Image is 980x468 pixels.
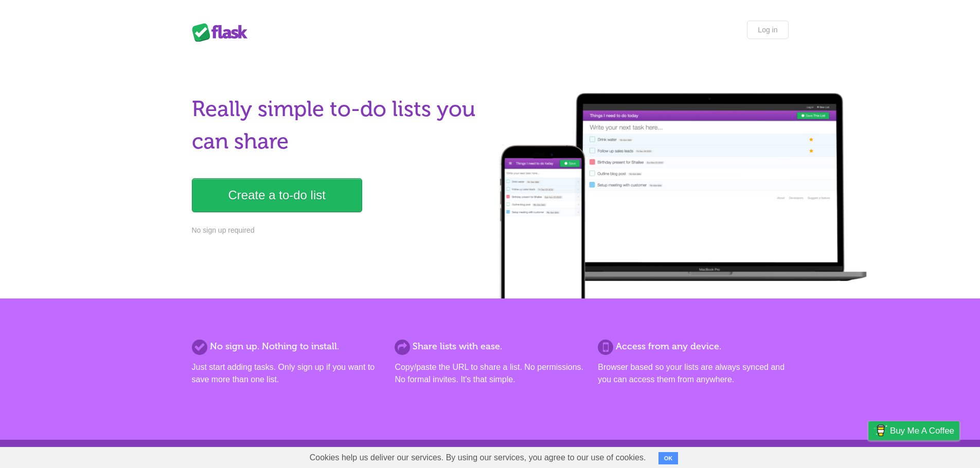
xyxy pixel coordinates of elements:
p: Just start adding tasks. Only sign up if you want to save more than one list. [192,361,382,386]
h2: Share lists with ease. [395,340,585,353]
p: No sign up required [192,225,484,236]
p: Browser based so your lists are always synced and you can access them from anywhere. [598,361,788,386]
div: Flask Lists [192,23,254,42]
h2: No sign up. Nothing to install. [192,340,382,353]
h2: Access from any device. [598,340,788,353]
a: Log in [747,21,788,39]
h1: Really simple to-do lists you can share [192,93,484,158]
button: OK [658,452,679,464]
a: Buy me a coffee [868,421,959,440]
p: Copy/paste the URL to share a list. No permissions. No formal invites. It's that simple. [395,361,585,386]
span: Buy me a coffee [890,422,954,440]
span: Cookies help us deliver our services. By using our services, you agree to our use of cookies. [299,447,656,468]
img: Buy me a coffee [874,422,887,439]
a: Create a to-do list [192,178,362,212]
